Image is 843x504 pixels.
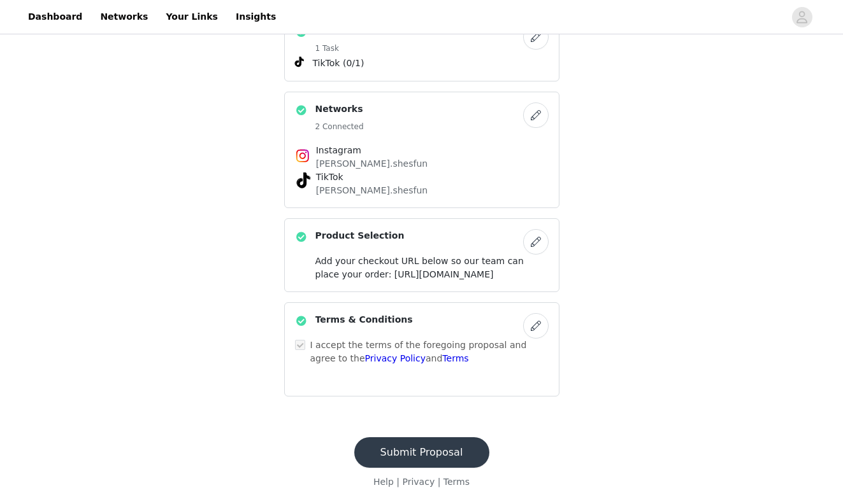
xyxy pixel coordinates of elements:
a: Your Links [158,3,226,31]
h4: Networks [315,102,364,116]
div: Product Selection [284,218,559,292]
img: Instagram Icon [295,148,310,164]
a: Help [373,477,394,487]
h4: Instagram [316,144,528,157]
a: Terms [442,353,468,363]
h4: Product Selection [315,229,405,242]
div: avatar [796,7,808,27]
h4: TikTok [316,171,528,184]
span: TikTok (0/1) [313,57,364,70]
h4: Terms & Conditions [315,313,413,326]
a: Insights [228,3,284,31]
div: Terms & Conditions [284,302,559,396]
h5: 2 Connected [315,121,364,132]
span: | [438,477,441,487]
p: [PERSON_NAME].shesfun [316,184,528,197]
a: Terms [443,477,470,487]
div: Networks [284,92,559,208]
div: Deliverables [284,13,559,81]
span: | [396,477,400,487]
a: Networks [92,3,155,31]
p: [PERSON_NAME].shesfun [316,157,528,171]
a: Dashboard [20,3,90,31]
span: Add your checkout URL below so our team can place your order: [URL][DOMAIN_NAME] [315,256,524,279]
button: Submit Proposal [354,437,489,468]
a: Privacy Policy [365,353,426,363]
p: I accept the terms of the foregoing proposal and agree to the and [310,339,549,365]
a: Privacy [402,477,435,487]
h5: 1 Task [315,43,378,54]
